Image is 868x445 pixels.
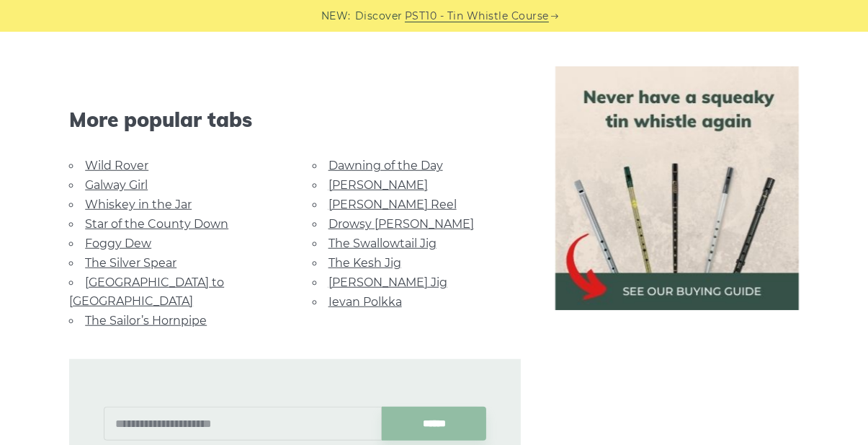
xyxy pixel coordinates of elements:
[85,217,228,231] a: Star of the County Down
[328,256,401,270] a: The Kesh Jig
[328,295,402,309] a: Ievan Polkka
[328,276,447,289] a: [PERSON_NAME] Jig
[321,8,351,25] span: NEW:
[85,256,176,270] a: The Silver Spear
[69,276,224,308] a: [GEOGRAPHIC_DATA] to [GEOGRAPHIC_DATA]
[85,237,151,250] a: Foggy Dew
[328,237,437,250] a: The Swallowtail Jig
[328,198,457,211] a: [PERSON_NAME] Reel
[85,159,148,172] a: Wild Rover
[85,198,192,211] a: Whiskey in the Jar
[405,8,549,25] a: PST10 - Tin Whistle Course
[555,66,799,310] img: tin whistle buying guide
[328,159,443,172] a: Dawning of the Day
[85,178,148,192] a: Galway Girl
[69,107,521,132] span: More popular tabs
[355,8,403,25] span: Discover
[328,178,428,192] a: [PERSON_NAME]
[328,217,474,231] a: Drowsy [PERSON_NAME]
[85,314,207,327] a: The Sailor’s Hornpipe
